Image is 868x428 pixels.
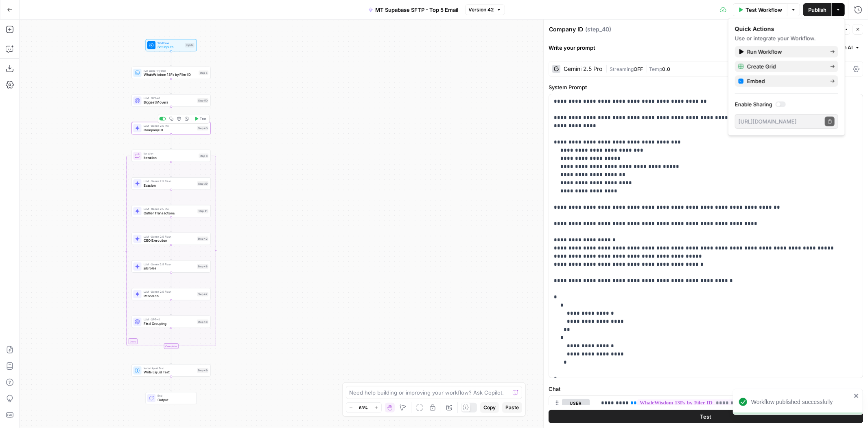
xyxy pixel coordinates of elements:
span: LLM · Gemini 2.5 Flash [144,262,195,266]
span: Test [200,117,206,121]
div: Step 46 [197,264,208,269]
g: Edge from step_49 to end [171,376,172,391]
div: WorkflowSet InputsInputs [131,39,211,51]
div: Run Code · PythonWhaleWisdom 13Fs by Filer IDStep 5 [131,67,211,79]
span: Version 42 [469,6,494,13]
div: Step 41 [197,209,208,213]
g: Edge from step_46 to step_47 [171,272,172,287]
textarea: Company ID [549,25,583,33]
button: Publish [803,3,831,16]
div: Step 29 [197,181,209,186]
span: LLM · Gemini 2.5 Flash [144,179,195,183]
span: Run Workflow [747,48,824,56]
g: Edge from step_6-iteration-end to step_49 [171,349,172,364]
span: 63% [359,404,368,411]
span: Final Grouping [144,321,195,327]
div: Inputs [185,43,194,47]
span: LLM · GPT-4.1 [144,96,195,100]
div: Step 49 [197,368,208,373]
div: Step 48 [197,320,208,324]
span: Create Grid [747,62,824,71]
span: Iteration [144,155,197,160]
g: Edge from step_42 to step_46 [171,245,172,260]
span: End [157,394,192,398]
span: Company ID [144,128,195,133]
span: Test [700,413,712,421]
span: Workflow [157,41,183,45]
span: Biggest Movers [144,100,195,105]
div: Workflow published successfully [751,398,851,406]
g: Edge from step_5 to step_50 [171,79,172,94]
span: Test Workflow [746,6,782,14]
div: LLM · Gemini 2.5 FlashEvasionStep 29 [131,177,211,190]
span: Set Inputs [157,44,183,50]
span: MT Supabase SFTP - Top 5 Email [376,6,459,14]
div: LoopIterationIterationStep 6 [131,150,211,162]
g: Edge from start to step_5 [171,51,172,66]
div: LLM · GPT-4.1Final GroupingStep 48 [131,315,211,328]
button: Test Workflow [733,3,787,16]
div: Step 42 [197,236,208,241]
div: Complete [131,343,211,349]
div: LLM · GPT-4.1Biggest MoversStep 50 [131,95,211,107]
div: Quick Actions [735,25,838,33]
div: EndOutput [131,392,211,404]
span: Generate with AI [814,44,853,51]
span: Research [144,293,195,299]
span: Paste [505,404,519,411]
div: Step 5 [199,71,208,75]
span: Copy [483,404,496,411]
g: Edge from step_40 to step_6 [171,134,172,149]
span: OFF [634,66,643,72]
span: LLM · Gemini 2.5 Pro [144,124,195,128]
div: LLM · Gemini 2.5 FlashjobrolesStep 46 [131,260,211,273]
span: WhaleWisdom 13Fs by Filer ID [144,72,197,77]
button: MT Supabase SFTP - Top 5 Email [363,3,464,16]
g: Edge from step_41 to step_42 [171,217,172,232]
span: LLM · Gemini 2.5 Pro [144,207,196,211]
span: LLM · Gemini 2.5 Flash [144,234,195,238]
button: Paste [502,402,522,413]
div: Step 40 [197,126,208,130]
button: Version 42 [465,4,505,15]
div: LLM · Gemini 2.5 FlashCEO ExecutionStep 42 [131,233,211,245]
button: user [562,399,590,407]
button: Copy [480,402,499,413]
div: Complete [164,343,179,349]
div: LLM · Gemini 2.5 FlashResearchStep 47 [131,288,211,300]
span: Run Code · Python [144,68,197,73]
g: Edge from step_47 to step_48 [171,300,172,315]
span: LLM · Gemini 2.5 Flash [144,290,195,294]
span: Output [157,397,192,403]
button: Test [192,115,208,122]
span: ( step_40 ) [585,25,611,33]
div: Write Liquid TextWrite Liquid TextStep 49 [131,364,211,377]
span: Evasion [144,183,195,188]
span: Temp [649,66,662,72]
label: Chat [549,385,863,393]
span: Publish [808,6,826,14]
span: Iteration [144,152,197,156]
g: Edge from step_6 to step_29 [171,162,172,177]
span: Outlier Transactions [144,210,196,216]
div: Write your prompt [544,39,868,56]
span: | [606,64,610,73]
label: Enable Sharing [735,100,838,108]
button: Generate with AI [803,42,863,53]
span: 0.0 [662,66,670,72]
span: jobroles [144,266,195,271]
div: Step 50 [197,98,209,103]
div: LLM · Gemini 2.5 ProOutlier TransactionsStep 41 [131,205,211,217]
button: close [854,393,859,399]
label: System Prompt [549,83,863,91]
span: Use or integrate your Workflow. [735,35,816,42]
span: CEO Execution [144,238,195,243]
div: Step 47 [197,292,208,296]
span: LLM · GPT-4.1 [144,318,195,322]
div: LLM · Gemini 2.5 ProCompany IDStep 40Test [131,122,211,134]
div: Step 6 [199,154,208,158]
span: Streaming [610,66,634,72]
span: Write Liquid Text [144,366,195,370]
button: Test [549,410,863,423]
span: Embed [747,77,824,85]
